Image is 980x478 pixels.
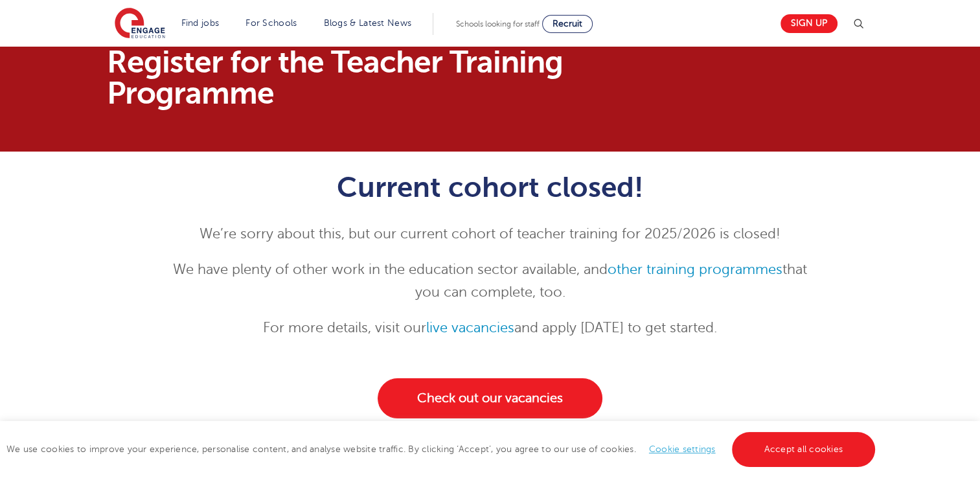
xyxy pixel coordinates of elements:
[378,378,602,418] a: Check out our vacancies
[732,432,876,467] a: Accept all cookies
[324,18,412,28] a: Blogs & Latest News
[181,18,220,28] a: Find jobs
[107,47,611,109] h1: Register for the Teacher Training Programme
[172,258,808,304] p: We have plenty of other work in the education sector available, and that you can complete, too.
[608,262,782,277] a: other training programmes
[781,14,838,33] a: Sign up
[542,15,593,33] a: Recruit
[456,19,540,28] span: Schools looking for staff
[553,19,582,28] span: Recruit
[649,444,716,454] a: Cookie settings
[172,223,808,245] p: We’re sorry about this, but our current cohort of teacher training for 2025/2026 is closed!
[245,18,297,28] a: For Schools
[426,320,514,336] a: live vacancies
[115,8,165,40] img: Engage Education
[6,444,878,454] span: We use cookies to improve your experience, personalise content, and analyse website traffic. By c...
[172,317,808,339] p: For more details, visit our and apply [DATE] to get started.
[172,171,808,203] h1: Current cohort closed!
